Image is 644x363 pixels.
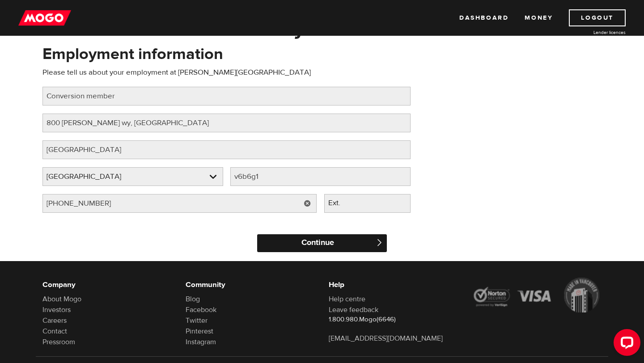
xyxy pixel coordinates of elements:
a: Pressroom [42,338,75,346]
iframe: LiveChat chat widget [606,325,644,363]
a: Careers [42,316,67,325]
a: Logout [569,9,626,26]
a: [EMAIL_ADDRESS][DOMAIN_NAME] [329,334,443,343]
label: Ext. [324,194,359,212]
a: Twitter [186,316,208,325]
a: Blog [186,295,200,304]
a: About Mogo [42,295,81,304]
img: mogo_logo-11ee424be714fa7cbb0f0f49df9e16ec.png [18,9,71,26]
h6: Community [186,279,315,290]
a: Leave feedback [329,305,378,314]
input: Continue [257,234,387,252]
a: Facebook [186,305,216,314]
img: legal-icons-92a2ffecb4d32d839781d1b4e4802d7b.png [472,278,602,312]
p: Please tell us about your employment at [PERSON_NAME][GEOGRAPHIC_DATA] [42,67,411,78]
h1: Please tell us more about yourself [42,17,602,40]
a: Contact [42,327,67,336]
h2: Employment information [42,45,223,63]
span:  [376,239,383,246]
a: Dashboard [459,9,508,26]
a: Lender licences [559,29,626,36]
p: 1.800.980.Mogo(6646) [329,315,458,324]
h6: Help [329,279,458,290]
a: Instagram [186,338,216,346]
a: Money [525,9,553,26]
a: Investors [42,305,71,314]
a: Help centre [329,295,365,304]
h6: Company [42,279,172,290]
a: Pinterest [186,327,213,336]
